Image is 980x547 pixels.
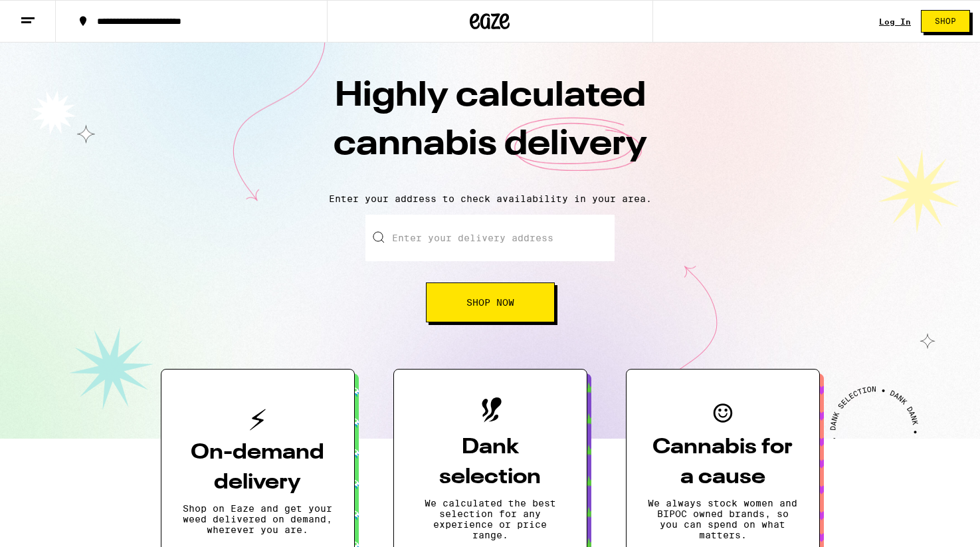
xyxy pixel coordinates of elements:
span: Shop [935,17,956,25]
h3: On-demand delivery [183,438,333,498]
h1: Highly calculated cannabis delivery [258,72,723,183]
a: Shop [911,10,980,33]
button: Shop Now [426,282,555,322]
a: Log In [879,17,911,26]
p: Enter your address to check availability in your area. [13,193,967,204]
p: We always stock women and BIPOC owned brands, so you can spend on what matters. [648,498,798,540]
input: Enter your delivery address [365,215,615,261]
p: We calculated the best selection for any experience or price range. [415,498,565,540]
button: Shop [921,10,970,33]
h3: Dank selection [415,433,565,492]
p: Shop on Eaze and get your weed delivered on demand, wherever you are. [183,503,333,535]
h3: Cannabis for a cause [648,433,798,492]
span: Shop Now [466,298,514,307]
